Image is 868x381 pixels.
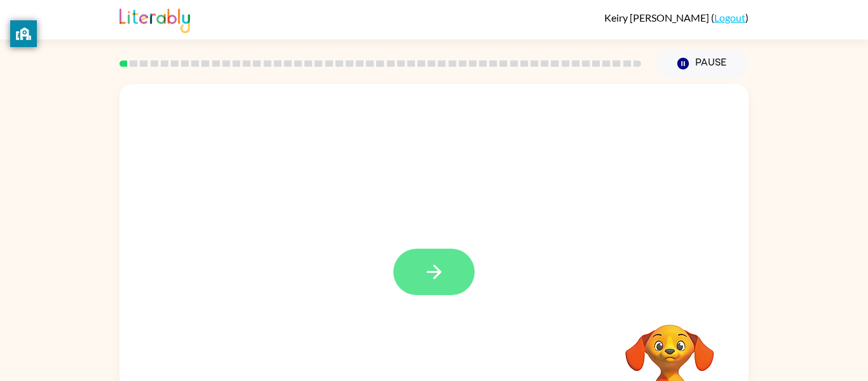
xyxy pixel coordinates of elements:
button: Pause [656,49,749,78]
button: privacy banner [10,20,37,47]
div: ( ) [604,11,749,24]
a: Logout [714,11,745,24]
span: Keiry [PERSON_NAME] [604,11,711,24]
img: Literably [119,5,190,33]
